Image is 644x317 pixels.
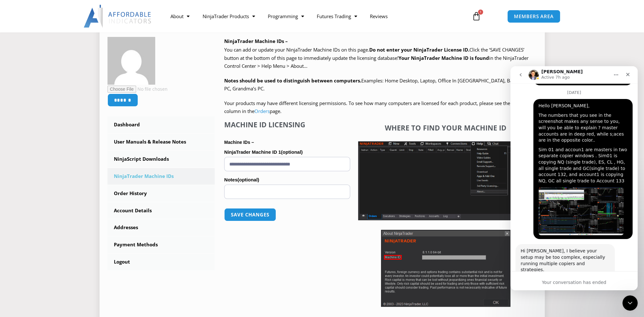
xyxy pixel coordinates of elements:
strong: Machine IDs – [224,140,254,145]
b: NinjaTrader Machine IDs – [224,38,288,44]
a: Programming [261,9,310,24]
iframe: Intercom live chat [510,66,638,290]
nav: Menu [164,9,464,24]
div: Hi [PERSON_NAME], I believe your setup may be too complex, especially running multiple copiers an... [5,178,104,232]
img: 19b280898f3687ba2133f432038831e714c1f8347bfdf76545eda7ae1b8383ec [107,37,155,85]
span: (optional) [281,149,302,155]
nav: Account pages [107,116,215,270]
h4: Machine ID Licensing [224,120,350,129]
img: Screenshot 2025-01-17 1155544 | Affordable Indicators – NinjaTrader [358,141,533,220]
a: Addresses [107,219,215,236]
a: Dashboard [107,116,215,133]
h4: Where to find your Machine ID [358,123,533,132]
a: Reviews [363,9,394,24]
a: Order History [107,185,215,202]
div: Hi [PERSON_NAME], I believe your setup may be too complex, especially running multiple copiers an... [10,182,99,207]
a: Payment Methods [107,236,215,253]
span: (optional) [238,177,259,182]
span: Examples: Home Desktop, Laptop, Office In [GEOGRAPHIC_DATA], Basement PC, Grandma’s PC. [224,77,529,92]
div: David says… [5,178,122,237]
label: Notes [224,175,350,185]
span: Click the ‘SAVE CHANGES’ button at the bottom of this page to immediately update the licensing da... [224,46,529,69]
iframe: Intercom live chat [622,295,638,311]
b: Do not enter your NinjaTrader License ID. [369,46,469,53]
label: NinjaTrader Machine ID 1 [224,147,350,157]
span: You can add or update your NinjaTrader Machine IDs on this page. [224,46,369,53]
span: Your products may have different licensing permissions. To see how many computers are licensed fo... [224,100,529,115]
img: LogoAI | Affordable Indicators – NinjaTrader [84,5,152,28]
strong: Notes should be used to distinguish between computers. [224,77,361,84]
span: MEMBERS AREA [514,14,554,19]
img: Screenshot 2025-01-17 114931 | Affordable Indicators – NinjaTrader [381,230,510,307]
a: User Manuals & Release Notes [107,134,215,150]
a: Futures Trading [310,9,363,24]
a: Account Details [107,202,215,219]
a: About [164,9,196,24]
strong: Your NinjaTrader Machine ID is found [398,55,489,61]
span: 1 [478,10,483,15]
a: NinjaTrader Machine IDs [107,168,215,185]
a: Logout [107,254,215,270]
a: NinjaTrader Products [196,9,261,24]
a: 1 [462,7,490,25]
a: MEMBERS AREA [507,10,560,23]
a: Orders [254,108,270,114]
a: NinjaScript Downloads [107,151,215,167]
button: Save changes [224,208,276,221]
